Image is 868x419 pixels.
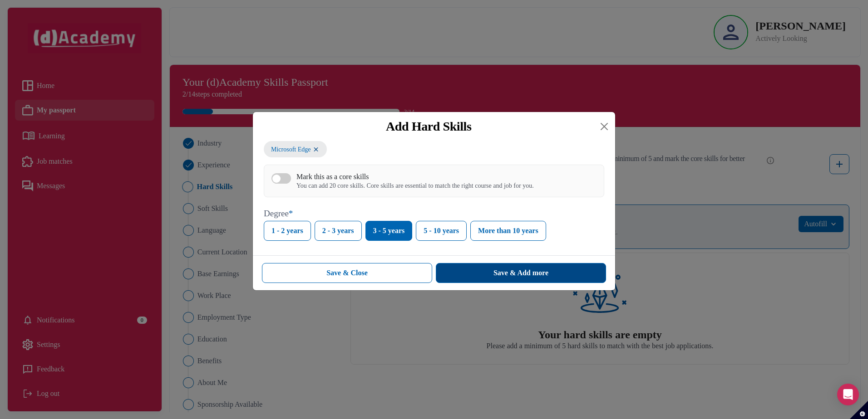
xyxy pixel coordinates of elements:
img: x [312,146,320,153]
p: Degree [264,208,604,219]
div: Save & Add more [493,268,548,278]
button: 3 - 5 years [365,221,413,241]
div: You can add 20 core skills. Core skills are essential to match the right course and job for you. [296,182,534,190]
button: Set cookie preferences [850,401,868,419]
div: Mark this as a core skills [296,172,534,181]
div: Add Hard Skills [260,119,597,134]
span: Microsoft Edge [271,145,311,154]
button: 1 - 2 years [264,221,311,241]
button: Save & Close [262,263,432,283]
button: Microsoft Edge [264,141,327,157]
button: Mark this as a core skillsYou can add 20 core skills. Core skills are essential to match the righ... [271,173,291,184]
button: Close [597,119,612,134]
button: Save & Add more [436,263,606,283]
div: Save & Close [326,268,368,278]
button: 2 - 3 years [315,221,362,241]
div: Open Intercom Messenger [837,384,859,405]
button: 5 - 10 years [416,221,467,241]
button: More than 10 years [470,221,546,241]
